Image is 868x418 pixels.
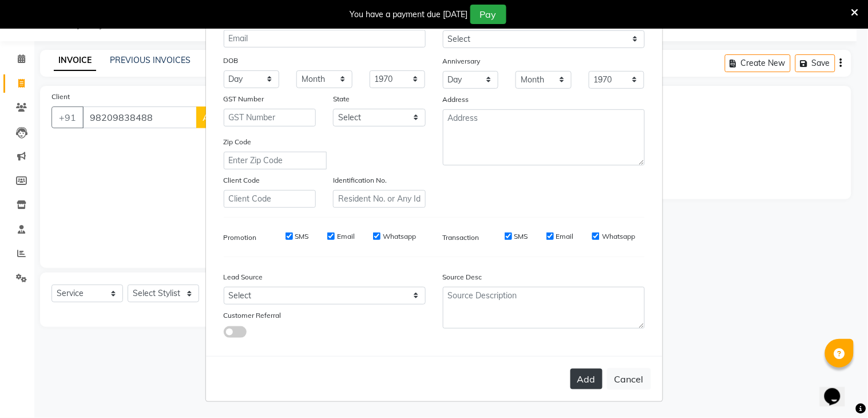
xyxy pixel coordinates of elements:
label: GST Number [224,94,264,104]
label: SMS [514,231,528,242]
label: Zip Code [224,137,252,147]
label: Lead Source [224,272,263,282]
label: Whatsapp [383,231,416,242]
label: Source Desc [443,272,482,282]
iframe: chat widget [820,372,857,407]
div: You have a payment due [DATE] [350,9,468,21]
label: State [333,94,350,104]
button: Cancel [607,368,651,390]
label: DOB [224,56,239,66]
input: Email [224,30,426,48]
label: Promotion [224,232,257,243]
label: Transaction [443,232,479,243]
label: Address [443,94,469,105]
label: Customer Referral [224,310,282,321]
label: Email [337,231,355,242]
button: Pay [470,5,506,24]
input: Enter Zip Code [224,152,327,169]
label: SMS [295,231,309,242]
label: Client Code [224,175,260,186]
input: GST Number [224,109,316,127]
label: Whatsapp [602,231,635,242]
label: Anniversary [443,56,481,66]
input: Resident No. or Any Id [333,190,426,208]
input: Client Code [224,190,316,208]
label: Email [556,231,574,242]
label: Identification No. [333,175,387,186]
button: Add [570,369,603,389]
